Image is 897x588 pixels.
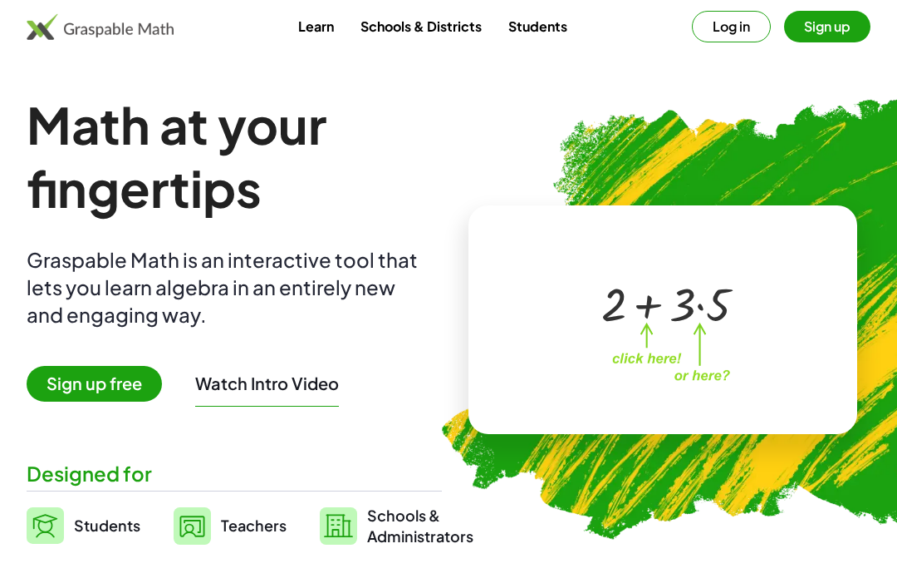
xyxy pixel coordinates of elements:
[74,516,140,535] span: Students
[174,507,211,545] img: svg%3e
[27,246,425,329] div: Graspable Math is an interactive tool that lets you learn algebra in an entirely new and engaging...
[367,505,473,546] span: Schools & Administrators
[320,507,357,545] img: svg%3e
[495,11,581,42] a: Students
[320,505,473,546] a: Schools &Administrators
[221,516,287,535] span: Teachers
[27,93,442,220] h1: Math at your fingertips
[27,366,162,402] span: Sign up free
[692,11,771,42] button: Log in
[27,505,140,546] a: Students
[27,460,442,487] div: Designed for
[195,373,339,394] button: Watch Intro Video
[174,505,287,546] a: Teachers
[285,11,347,42] a: Learn
[784,11,870,42] button: Sign up
[347,11,495,42] a: Schools & Districts
[27,507,64,544] img: svg%3e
